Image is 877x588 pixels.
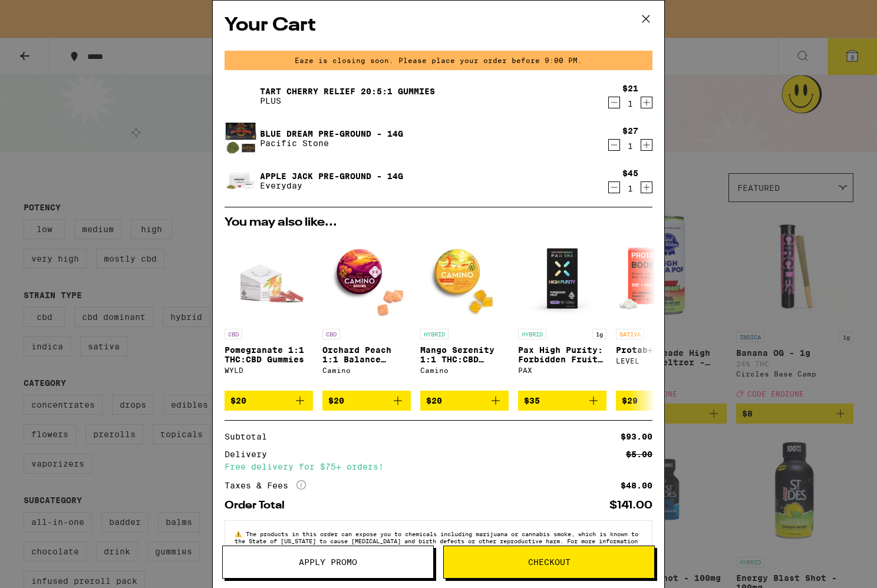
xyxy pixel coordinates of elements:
[420,234,509,323] img: Camino - Mango Serenity 1:1 THC:CBD Gummies
[622,126,638,136] div: $27
[622,184,638,193] div: 1
[260,181,403,190] p: Everyday
[225,345,313,364] p: Pomegranate 1:1 THC:CBD Gummies
[528,558,571,566] span: Checkout
[621,432,652,441] div: $93.00
[322,391,411,411] button: Add to bag
[641,139,652,151] button: Increment
[616,391,704,411] button: Add to bag
[225,122,258,155] img: Blue Dream Pre-Ground - 14g
[222,546,434,579] button: Apply Promo
[328,396,344,405] span: $20
[225,450,275,458] div: Delivery
[225,51,652,70] div: Eaze is closing soon. Please place your order before 9:00 PM.
[225,234,313,391] a: Open page for Pomegranate 1:1 THC:CBD Gummies from WYLD
[616,234,704,391] a: Open page for Protab+: Boost from LEVEL
[225,217,652,229] h2: You may also like...
[284,544,330,551] a: [DOMAIN_NAME]
[260,129,403,138] a: Blue Dream Pre-Ground - 14g
[420,234,509,391] a: Open page for Mango Serenity 1:1 THC:CBD Gummies from Camino
[426,396,442,405] span: $20
[609,500,652,511] div: $141.00
[616,357,704,365] div: LEVEL
[608,181,620,193] button: Decrement
[230,396,246,405] span: $20
[592,329,606,339] p: 1g
[518,234,606,391] a: Open page for Pax High Purity: Forbidden Fruit - 1g from PAX
[225,480,306,491] div: Taxes & Fees
[616,329,644,339] p: SATIVA
[235,530,638,551] span: The products in this order can expose you to chemicals including marijuana or cannabis smoke, whi...
[260,87,435,96] a: Tart Cherry Relief 20:5:1 Gummies
[420,391,509,411] button: Add to bag
[621,481,652,490] div: $48.00
[7,8,85,18] span: Hi. Need any help?
[524,396,540,405] span: $35
[608,139,620,151] button: Decrement
[225,432,275,441] div: Subtotal
[322,329,340,339] p: CBD
[622,99,638,108] div: 1
[225,500,293,511] div: Order Total
[225,366,313,374] div: WYLD
[260,171,403,181] a: Apple Jack Pre-Ground - 14g
[518,345,606,364] p: Pax High Purity: Forbidden Fruit - 1g
[616,345,704,355] p: Protab+: Boost
[260,96,435,105] p: PLUS
[225,80,258,113] img: Tart Cherry Relief 20:5:1 Gummies
[322,234,411,323] img: Camino - Orchard Peach 1:1 Balance Sours Gummies
[225,463,652,471] div: Free delivery for $75+ orders!
[225,234,313,323] img: WYLD - Pomegranate 1:1 THC:CBD Gummies
[622,396,638,405] span: $29
[622,141,638,151] div: 1
[225,12,652,39] h2: Your Cart
[260,138,403,148] p: Pacific Stone
[518,366,606,374] div: PAX
[443,546,655,579] button: Checkout
[225,164,258,197] img: Apple Jack Pre-Ground - 14g
[518,234,606,323] img: PAX - Pax High Purity: Forbidden Fruit - 1g
[322,345,411,364] p: Orchard Peach 1:1 Balance Sours Gummies
[626,450,652,458] div: $5.00
[299,558,357,566] span: Apply Promo
[622,84,638,93] div: $21
[420,345,509,364] p: Mango Serenity 1:1 THC:CBD Gummies
[420,329,449,339] p: HYBRID
[322,366,411,374] div: Camino
[518,391,606,411] button: Add to bag
[616,234,704,323] img: LEVEL - Protab+: Boost
[225,391,313,411] button: Add to bag
[608,97,620,108] button: Decrement
[420,366,509,374] div: Camino
[641,97,652,108] button: Increment
[322,234,411,391] a: Open page for Orchard Peach 1:1 Balance Sours Gummies from Camino
[641,181,652,193] button: Increment
[518,329,546,339] p: HYBRID
[622,169,638,178] div: $45
[235,530,246,537] span: ⚠️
